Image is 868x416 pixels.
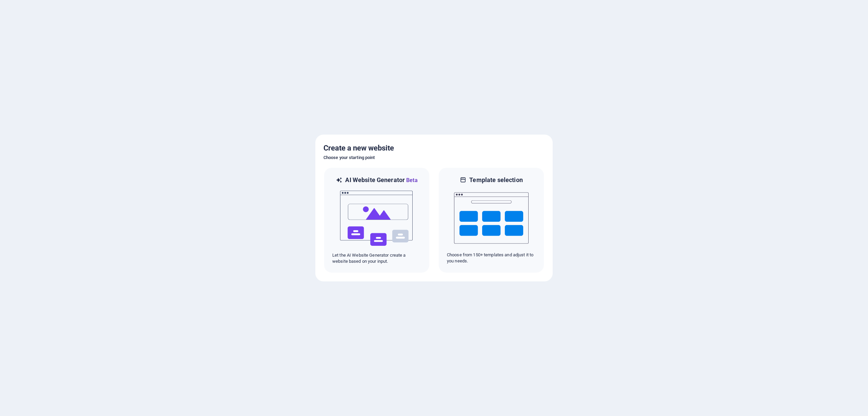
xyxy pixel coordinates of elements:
p: Choose from 150+ templates and adjust it to you needs. [447,252,536,264]
span: Beta [405,177,418,183]
h6: Choose your starting point [323,154,545,162]
h6: Template selection [469,176,522,184]
h5: Create a new website [323,143,545,154]
img: ai [339,184,414,252]
div: Template selectionChoose from 150+ templates and adjust it to you needs. [438,167,545,273]
p: Let the AI Website Generator create a website based on your input. [332,252,421,264]
div: AI Website GeneratorBetaaiLet the AI Website Generator create a website based on your input. [323,167,430,273]
h6: AI Website Generator [345,176,417,184]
